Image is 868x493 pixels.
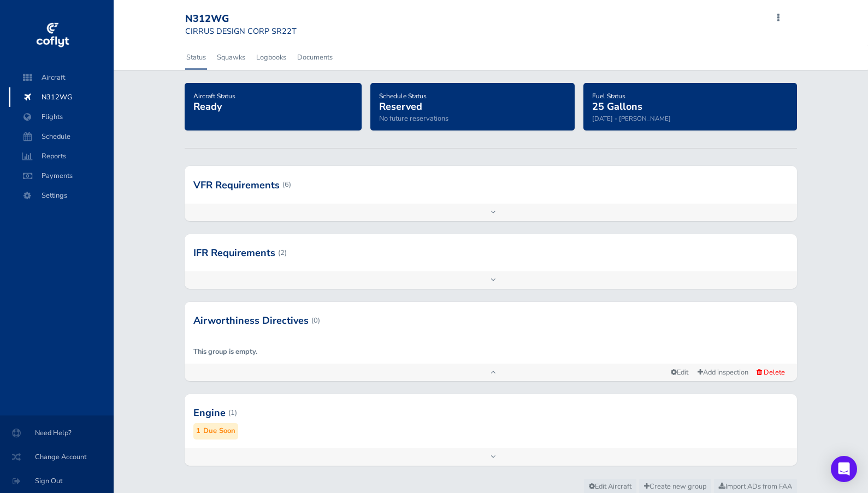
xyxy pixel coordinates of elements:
a: Documents [296,45,334,69]
a: Add inspection [693,365,753,381]
strong: This group is empty. [193,347,257,357]
span: Edit Aircraft [589,482,631,491]
button: Delete [753,366,788,378]
span: Import ADs from FAA [719,482,792,491]
span: Change Account [13,447,101,467]
span: Ready [193,100,222,113]
span: Aircraft [20,68,103,87]
span: Flights [20,107,103,127]
a: Edit [666,365,693,380]
span: Payments [20,166,103,186]
span: No future reservations [379,114,448,123]
a: Schedule StatusReserved [379,88,427,114]
small: Due Soon [203,425,235,437]
span: Settings [20,186,103,205]
div: Open Intercom Messenger [831,456,857,482]
span: Edit [671,367,688,377]
span: Schedule [20,127,103,146]
span: 25 Gallons [592,100,642,113]
small: CIRRUS DESIGN CORP SR22T [185,26,297,37]
div: N312WG [185,13,297,25]
span: Fuel Status [592,92,625,100]
span: Reserved [379,100,422,113]
span: Aircraft Status [193,92,235,100]
a: Logbooks [255,45,287,69]
span: Delete [764,367,785,377]
span: Reports [20,146,103,166]
a: Squawks [216,45,246,69]
span: Need Help? [13,423,101,443]
a: Status [185,45,207,69]
span: Schedule Status [379,92,427,100]
span: Sign Out [13,471,101,491]
img: coflyt logo [34,19,70,52]
span: Create new group [644,482,706,491]
span: N312WG [20,87,103,107]
small: [DATE] - [PERSON_NAME] [592,114,671,123]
